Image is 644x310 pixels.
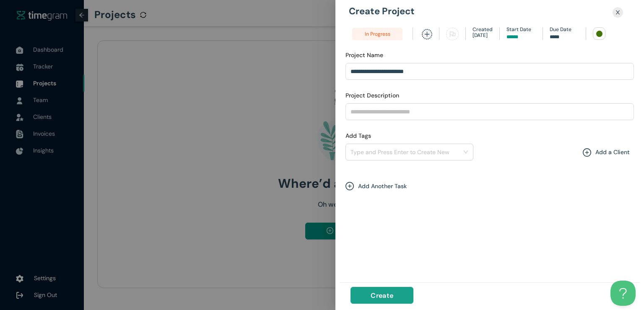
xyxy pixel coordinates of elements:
h1: Start Date [506,27,536,32]
button: Close [610,7,626,18]
button: Create [351,287,413,304]
h1: [DATE] [473,32,493,39]
span: close [615,10,621,15]
label: Project Name [345,51,383,60]
iframe: Toggle Customer Support [610,281,636,306]
span: plus [422,29,432,39]
input: Project Name [345,63,634,80]
input: Project Description [345,103,634,120]
label: Project Description [345,91,399,100]
label: Add Tags [345,131,371,140]
h1: Add a Client [595,147,630,157]
h1: Due Date [550,27,579,32]
div: plus-circleAdd Another Task [345,181,407,191]
div: plus-circleAdd a Client [583,147,630,160]
h1: Create Project [349,7,631,16]
h1: Add Another Task [358,181,407,191]
span: flag [446,28,459,40]
span: In Progress [352,28,402,40]
h1: Created [473,27,493,32]
input: Add Tags [351,147,352,157]
span: plus-circle [583,148,595,157]
span: Create [371,290,393,301]
span: plus-circle [345,182,358,190]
